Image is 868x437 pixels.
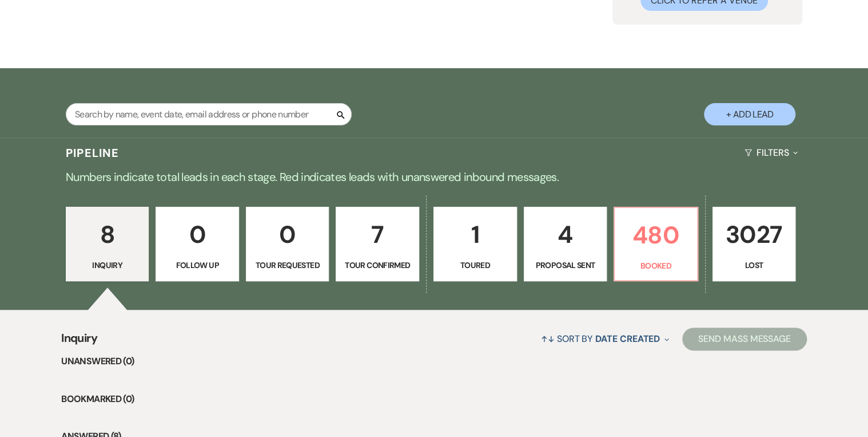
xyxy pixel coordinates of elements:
button: Sort By Date Created [536,324,674,354]
a: 1Toured [433,207,517,281]
p: 7 [343,215,412,254]
p: Lost [720,259,789,271]
li: Unanswered (0) [61,354,806,369]
a: 3027Lost [712,207,796,281]
p: Tour Requested [253,259,322,271]
a: 8Inquiry [66,207,149,281]
p: 0 [163,215,232,254]
p: 3027 [720,215,789,254]
button: Send Mass Message [682,328,807,351]
p: 8 [73,215,142,254]
p: Inquiry [73,259,142,271]
p: Toured [441,259,509,271]
p: Follow Up [163,259,232,271]
input: Search by name, event date, email address or phone number [66,103,352,125]
p: 0 [253,215,322,254]
a: 7Tour Confirmed [336,207,419,281]
p: 480 [622,216,690,254]
a: 0Follow Up [156,207,239,281]
p: Proposal Sent [531,259,600,271]
span: ↑↓ [541,333,555,345]
h3: Pipeline [66,145,120,161]
p: 4 [531,215,600,254]
p: Numbers indicate total leads in each stage. Red indicates leads with unanswered inbound messages. [22,168,846,186]
button: + Add Lead [704,103,795,125]
span: Date Created [595,333,660,345]
a: 0Tour Requested [246,207,329,281]
a: 480Booked [614,207,698,281]
a: 4Proposal Sent [524,207,607,281]
button: Filters [740,137,802,168]
span: Inquiry [61,329,97,354]
p: 1 [441,215,509,254]
li: Bookmarked (0) [61,392,806,407]
p: Booked [622,259,690,272]
p: Tour Confirmed [343,259,412,271]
